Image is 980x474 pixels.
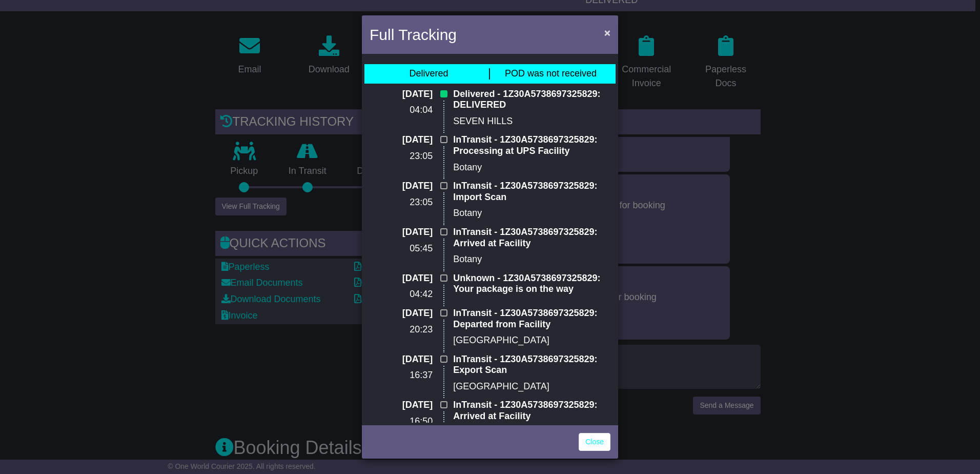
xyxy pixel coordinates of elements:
[453,162,610,173] p: Botany
[453,254,610,265] p: Botany
[453,181,610,203] p: InTransit - 1Z30A5738697325829: Import Scan
[370,243,433,254] p: 05:45
[453,208,610,219] p: Botany
[370,289,433,300] p: 04:42
[370,324,433,335] p: 20:23
[370,370,433,381] p: 16:37
[453,273,610,295] p: Unknown - 1Z30A5738697325829: Your package is on the way
[370,23,457,46] h4: Full Tracking
[604,27,610,38] span: ×
[370,89,433,100] p: [DATE]
[599,22,616,43] button: Close
[370,354,433,365] p: [DATE]
[370,134,433,146] p: [DATE]
[453,400,610,422] p: InTransit - 1Z30A5738697325829: Arrived at Facility
[370,308,433,319] p: [DATE]
[505,68,597,78] span: POD was not received
[370,227,433,238] p: [DATE]
[453,227,610,249] p: InTransit - 1Z30A5738697325829: Arrived at Facility
[370,197,433,208] p: 23:05
[453,134,610,156] p: InTransit - 1Z30A5738697325829: Processing at UPS Facility
[370,416,433,427] p: 16:50
[453,308,610,330] p: InTransit - 1Z30A5738697325829: Departed from Facility
[453,354,610,376] p: InTransit - 1Z30A5738697325829: Export Scan
[370,181,433,192] p: [DATE]
[453,335,610,346] p: [GEOGRAPHIC_DATA]
[370,151,433,162] p: 23:05
[579,433,610,451] a: Close
[409,68,448,80] div: Delivered
[453,89,610,111] p: Delivered - 1Z30A5738697325829: DELIVERED
[370,105,433,116] p: 04:04
[453,381,610,392] p: [GEOGRAPHIC_DATA]
[453,116,610,127] p: SEVEN HILLS
[370,273,433,284] p: [DATE]
[370,400,433,411] p: [DATE]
